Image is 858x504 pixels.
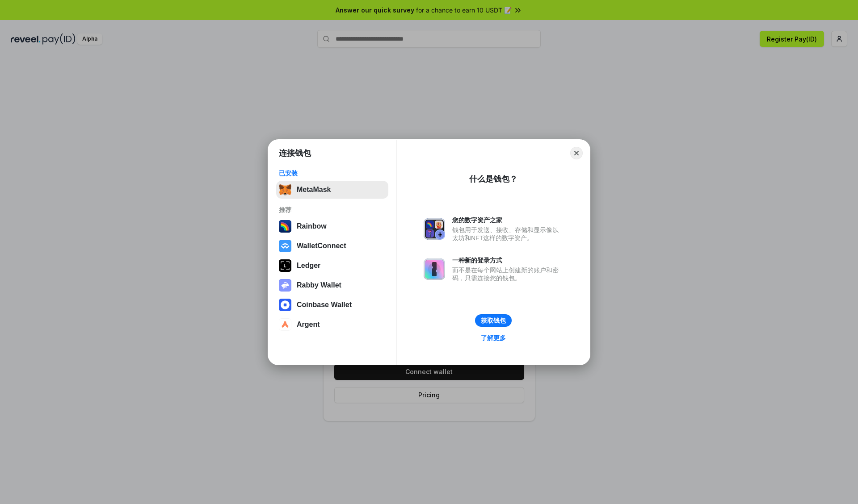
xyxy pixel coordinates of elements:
[570,147,583,159] button: Close
[279,279,291,292] img: svg+xml,%3Csvg%20xmlns%3D%22http%3A%2F%2Fwww.w3.org%2F2000%2Fsvg%22%20fill%3D%22none%22%20viewBox...
[279,206,386,214] div: 推荐
[276,217,388,235] button: Rainbow
[297,262,320,270] div: Ledger
[481,334,506,342] div: 了解更多
[276,316,388,333] button: Argent
[297,321,320,329] div: Argent
[279,318,291,331] img: svg+xml,%3Csvg%20width%3D%2228%22%20height%3D%2228%22%20viewBox%3D%220%200%2028%2028%22%20fill%3D...
[276,181,388,199] button: MetaMask
[279,183,291,196] img: svg+xml,%3Csvg%20fill%3D%22none%22%20height%3D%2233%22%20viewBox%3D%220%200%2035%2033%22%20width%...
[276,237,388,255] button: WalletConnect
[469,174,517,184] div: 什么是钱包？
[475,332,511,344] a: 了解更多
[452,226,563,242] div: 钱包用于发送、接收、存储和显示像以太坊和NFT这样的数字资产。
[279,259,291,272] img: svg+xml,%3Csvg%20xmlns%3D%22http%3A%2F%2Fwww.w3.org%2F2000%2Fsvg%22%20width%3D%2228%22%20height%3...
[297,242,346,250] div: WalletConnect
[297,222,327,230] div: Rainbow
[279,299,291,311] img: svg+xml,%3Csvg%20width%3D%2228%22%20height%3D%2228%22%20viewBox%3D%220%200%2028%2028%22%20fill%3D...
[279,169,386,177] div: 已安装
[452,256,563,264] div: 一种新的登录方式
[452,216,563,224] div: 您的数字资产之家
[424,258,445,280] img: svg+xml,%3Csvg%20xmlns%3D%22http%3A%2F%2Fwww.w3.org%2F2000%2Fsvg%22%20fill%3D%22none%22%20viewBox...
[276,296,388,314] button: Coinbase Wallet
[297,186,331,194] div: MetaMask
[279,240,291,252] img: svg+xml,%3Csvg%20width%3D%2228%22%20height%3D%2228%22%20viewBox%3D%220%200%2028%2028%22%20fill%3D...
[297,281,341,289] div: Rabby Wallet
[276,276,388,294] button: Rabby Wallet
[452,266,563,282] div: 而不是在每个网站上创建新的账户和密码，只需连接您的钱包。
[279,220,291,233] img: svg+xml,%3Csvg%20width%3D%22120%22%20height%3D%22120%22%20viewBox%3D%220%200%20120%20120%22%20fil...
[475,314,512,327] button: 获取钱包
[297,301,352,309] div: Coinbase Wallet
[424,218,445,240] img: svg+xml,%3Csvg%20xmlns%3D%22http%3A%2F%2Fwww.w3.org%2F2000%2Fsvg%22%20fill%3D%22none%22%20viewBox...
[279,148,311,158] h1: 连接钱包
[481,317,506,325] div: 获取钱包
[276,257,388,275] button: Ledger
